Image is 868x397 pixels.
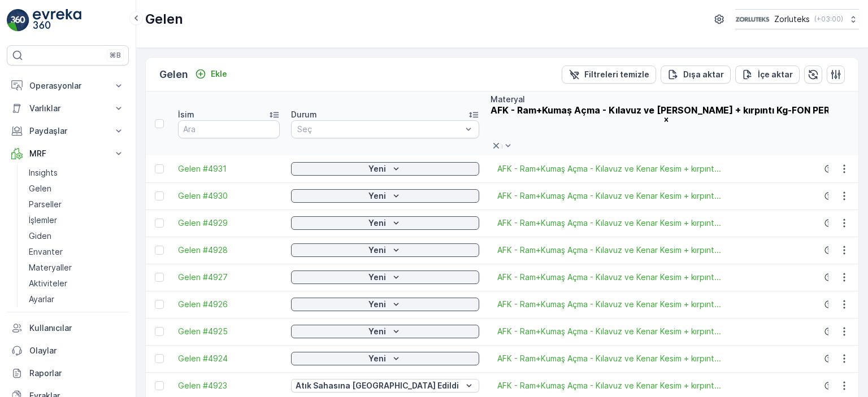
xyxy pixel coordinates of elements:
div: Remove AFK - Ram+Kumaş Açma - Kılavuz ve Kenar Kesim + kırpıntı Kg-FON PERDE [491,115,842,125]
a: Gelen #4930 [178,190,280,202]
p: Seç [297,124,462,135]
a: Insights [24,165,129,181]
p: Materyaller [29,262,72,273]
a: Gelen #4924 [178,353,280,364]
p: Olaylar [29,345,124,356]
p: Insights [29,167,58,178]
p: Kullanıcılar [29,322,124,334]
a: Aktiviteler [24,276,129,291]
button: Yeni [291,271,479,284]
button: Yeni [291,325,479,338]
a: Gelen #4928 [178,245,280,256]
div: Toggle Row Selected [155,164,164,173]
p: Zorluteks [774,14,810,25]
p: Envanter [29,246,63,258]
p: Yeni [368,190,386,202]
img: 6-1-9-3_wQBzyll.png [735,13,770,25]
button: Atık Sahasına Kabul Edildi [291,379,479,392]
p: İşlemler [29,215,57,226]
a: Raporlar [7,362,129,385]
p: Operasyonlar [29,80,106,91]
a: Gelen #4927 [178,272,280,283]
button: Zorluteks(+03:00) [735,9,859,29]
div: Toggle Row Selected [155,273,164,282]
a: Gelen [24,181,129,197]
p: İçe aktar [758,69,793,80]
div: Toggle Row Selected [155,381,164,390]
p: Aktiviteler [29,278,67,289]
p: Ayarlar [29,294,54,305]
div: AFK - Ram+Kumaş Açma - Kılavuz ve [PERSON_NAME] + kırpıntı Kg-FON PERDE [491,105,842,115]
span: AFK - Ram+Kumaş Açma - Kılavuz ve Kenar Kesim + kırpınt... [497,380,721,391]
p: Yeni [368,272,386,283]
a: Envanter [24,244,129,260]
a: AFK - Ram+Kumaş Açma - Kılavuz ve Kenar Kesim + kırpınt... [497,245,721,256]
p: Paydaşlar [29,125,106,137]
button: Ekle [190,67,232,81]
p: Parseller [29,199,62,210]
p: Durum [291,109,317,120]
a: Gelen #4925 [178,326,280,337]
p: Dışa aktar [683,69,724,80]
a: Olaylar [7,339,129,362]
a: Gelen #4929 [178,217,280,229]
img: logo [7,9,29,32]
a: AFK - Ram+Kumaş Açma - Kılavuz ve Kenar Kesim + kırpınt... [497,272,721,283]
p: Yeni [368,245,386,256]
div: Toggle Row Selected [155,300,164,309]
p: Yeni [368,353,386,364]
button: Dışa aktar [661,66,731,84]
button: İçe aktar [735,66,800,84]
p: Giden [29,230,51,242]
button: Filtreleri temizle [562,66,656,84]
button: Paydaşlar [7,120,129,142]
p: Raporlar [29,368,124,379]
p: Yeni [368,217,386,229]
a: Kullanıcılar [7,317,129,339]
span: AFK - Ram+Kumaş Açma - Kılavuz ve Kenar Kesim + kırpınt... [497,299,721,310]
button: Yeni [291,352,479,365]
span: Gelen #4923 [178,380,280,391]
a: AFK - Ram+Kumaş Açma - Kılavuz ve Kenar Kesim + kırpınt... [497,163,721,174]
p: ⌘B [110,51,121,60]
div: Toggle Row Selected [155,246,164,255]
p: İsim [178,109,194,120]
img: logo_light-DOdMpM7g.png [33,9,81,32]
p: Yeni [368,299,386,310]
a: Gelen #4926 [178,299,280,310]
p: Varlıklar [29,103,106,114]
p: Filtreleri temizle [584,69,649,80]
div: Toggle Row Selected [155,191,164,200]
a: Parseller [24,197,129,212]
button: Yeni [291,162,479,176]
p: Gelen [145,10,183,28]
a: Materyaller [24,260,129,276]
a: AFK - Ram+Kumaş Açma - Kılavuz ve Kenar Kesim + kırpınt... [497,217,721,229]
p: MRF [29,148,106,159]
input: Ara [178,120,280,138]
button: Operasyonlar [7,75,129,97]
button: MRF [7,142,129,165]
p: Yeni [368,326,386,337]
button: Varlıklar [7,97,129,120]
button: Yeni [291,189,479,203]
span: AFK - Ram+Kumaş Açma - Kılavuz ve Kenar Kesim + kırpınt... [497,190,721,202]
a: Gelen #4931 [178,163,280,174]
a: AFK - Ram+Kumaş Açma - Kılavuz ve Kenar Kesim + kırpınt... [497,353,721,364]
a: AFK - Ram+Kumaş Açma - Kılavuz ve Kenar Kesim + kırpınt... [497,326,721,337]
p: ( +03:00 ) [814,15,843,24]
a: İşlemler [24,212,129,228]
